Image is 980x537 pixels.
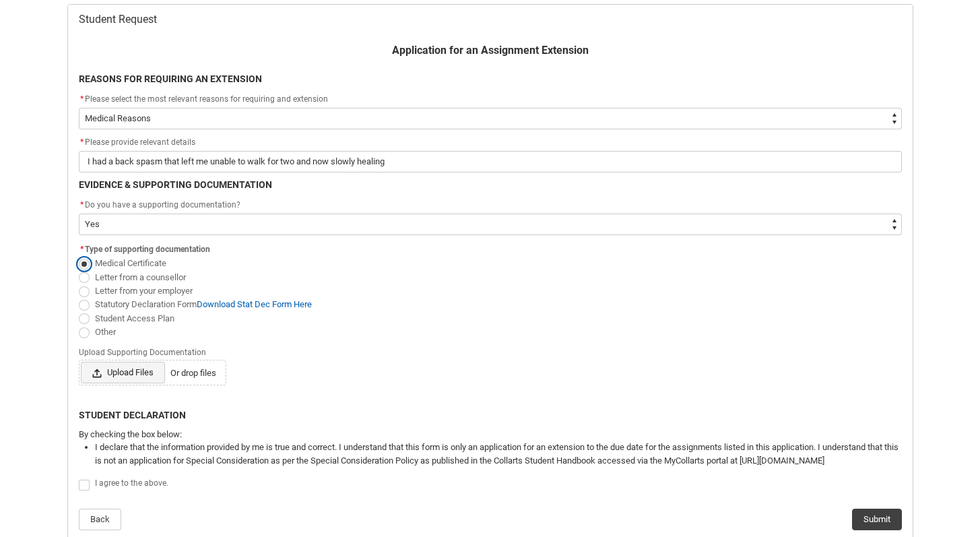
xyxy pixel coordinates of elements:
[197,299,312,309] a: Download Stat Dec Form Here
[85,94,328,104] span: Please select the most relevant reasons for requiring and extension
[79,179,272,190] b: EVIDENCE & SUPPORTING DOCUMENTATION
[95,441,902,467] li: I declare that the information provided by me is true and correct. I understand that this form is...
[79,13,157,26] span: Student Request
[85,245,210,254] span: Type of supporting documentation
[79,509,121,530] button: Back
[95,478,168,488] span: I agree to the above.
[95,286,193,296] span: Letter from your employer
[80,94,84,104] abbr: required
[170,367,216,380] span: Or drop files
[79,410,186,420] b: STUDENT DECLARATION
[79,137,195,147] span: Please provide relevant details
[79,344,211,358] span: Upload Supporting Documentation
[95,258,166,268] span: Medical Certificate
[392,44,589,57] b: Application for an Assignment Extension
[80,200,84,210] abbr: required
[85,200,240,210] span: Do you have a supporting documentation?
[80,137,84,147] abbr: required
[95,299,312,309] span: Statutory Declaration Form
[79,428,902,441] p: By checking the box below:
[852,509,902,530] button: Submit
[80,245,84,254] abbr: required
[95,272,186,282] span: Letter from a counsellor
[79,73,262,84] b: REASONS FOR REQUIRING AN EXTENSION
[95,327,116,337] span: Other
[95,313,174,323] span: Student Access Plan
[81,362,165,383] span: Upload Files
